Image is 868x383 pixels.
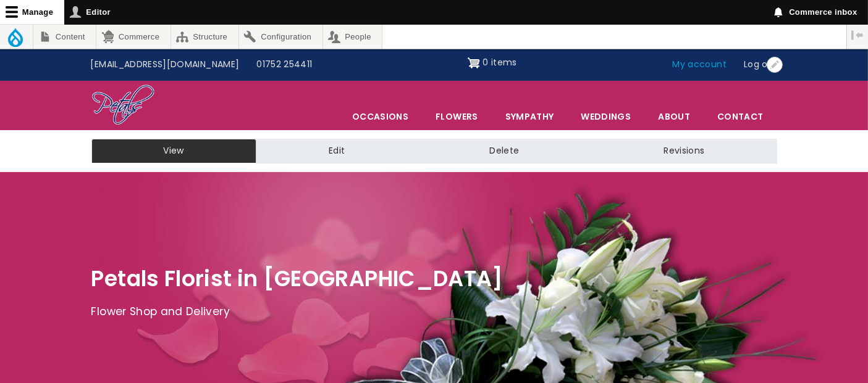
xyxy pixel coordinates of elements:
a: 01752 254411 [248,53,321,76]
a: Commerce [96,25,170,49]
a: Shopping cart 0 items [468,53,517,73]
a: Contact [704,104,776,130]
img: Shopping cart [468,53,480,73]
span: Occasions [339,104,421,130]
a: Revisions [591,139,777,163]
img: Home [91,84,155,127]
a: Content [33,25,96,49]
a: My account [664,53,736,76]
a: Structure [171,25,238,49]
a: Flowers [423,104,491,130]
a: About [645,104,703,130]
a: People [323,25,382,49]
button: Open User account menu configuration options [767,57,783,73]
span: Weddings [568,104,644,130]
a: Edit [256,139,417,163]
a: Delete [417,139,591,163]
a: Configuration [239,25,322,49]
nav: Tabs [82,139,786,163]
a: Sympathy [492,104,567,130]
a: Log out [735,53,786,76]
a: View [91,139,256,163]
button: Vertical orientation [847,25,868,46]
span: 0 items [482,56,516,68]
a: [EMAIL_ADDRESS][DOMAIN_NAME] [82,53,248,76]
span: Petals Florist in [GEOGRAPHIC_DATA] [91,263,504,294]
p: Flower Shop and Delivery [91,303,777,321]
